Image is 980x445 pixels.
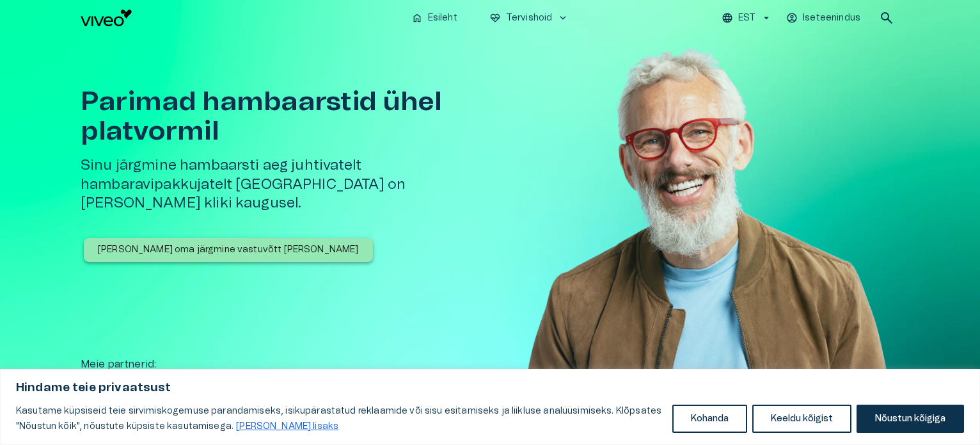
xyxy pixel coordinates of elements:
span: home [411,12,423,24]
button: homeEsileht [406,9,464,28]
p: Tervishoid [506,12,553,25]
h1: Parimad hambaarstid ühel platvormil [81,87,495,146]
span: ecg_heart [489,12,501,24]
p: Kasutame küpsiseid teie sirvimiskogemuse parandamiseks, isikupärastatud reklaamide või sisu esita... [16,403,663,434]
button: Nõustun kõigiga [857,405,964,433]
button: Iseteenindus [784,9,864,28]
p: Iseteenindus [803,12,860,25]
span: search [879,10,894,26]
button: ecg_heartTervishoidkeyboard_arrow_down [484,9,574,28]
p: [PERSON_NAME] oma järgmine vastuvõtt [PERSON_NAME] [98,243,359,257]
h5: Sinu järgmine hambaarsti aeg juhtivatelt hambaravipakkujatelt [GEOGRAPHIC_DATA] on [PERSON_NAME] ... [81,156,495,213]
a: Loe lisaks [235,421,339,432]
img: Viveo logo [81,10,132,26]
p: Hindame teie privaatsust [16,380,964,396]
p: Meie partnerid : [81,357,899,372]
span: keyboard_arrow_down [557,12,569,24]
p: EST [738,12,755,25]
button: EST [720,9,774,28]
p: Esileht [428,12,457,25]
button: open search modal [874,5,899,31]
button: Keeldu kõigist [752,405,851,433]
a: Navigate to homepage [81,10,401,26]
button: [PERSON_NAME] oma järgmine vastuvõtt [PERSON_NAME] [84,238,373,262]
button: Kohanda [672,405,747,433]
